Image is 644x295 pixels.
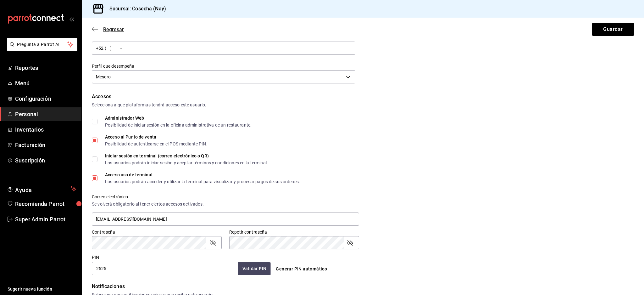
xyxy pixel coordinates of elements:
[105,173,300,177] div: Acceso uso de terminal
[92,26,124,32] button: Regresar
[346,239,354,247] button: passwordField
[7,38,77,51] button: Pregunta a Parrot AI
[15,185,68,193] span: Ayuda
[92,262,238,275] input: 3 a 6 dígitos
[15,215,76,224] span: Super Admin Parrot
[92,70,355,83] div: Mesero
[105,142,208,146] div: Posibilidad de autenticarse en el POS mediante PIN.
[92,195,359,199] label: Correo electrónico
[15,110,76,118] span: Personal
[92,93,634,100] div: Accesos
[92,102,634,108] div: Selecciona a que plataformas tendrá acceso este usuario.
[4,46,77,52] a: Pregunta a Parrot AI
[15,141,76,149] span: Facturación
[15,79,76,88] span: Menú
[69,16,74,21] button: open_drawer_menu
[17,41,68,48] span: Pregunta a Parrot AI
[15,94,76,103] span: Configuración
[92,283,634,290] div: Notificaciones
[238,262,271,275] button: Validar PIN
[209,239,216,247] button: passwordField
[15,64,76,72] span: Reportes
[105,161,268,165] div: Los usuarios podrán iniciar sesión y aceptar términos y condiciones en la terminal.
[103,26,124,32] span: Regresar
[273,263,330,275] button: Generar PIN automático
[105,154,268,158] div: Iniciar sesión en terminal (correo electrónico o QR)
[92,201,359,207] div: Se volverá obligatorio al tener ciertos accesos activados.
[105,179,300,184] div: Los usuarios podrán acceder y utilizar la terminal para visualizar y procesar pagos de sus órdenes.
[15,125,76,134] span: Inventarios
[8,286,76,292] span: Sugerir nueva función
[104,5,166,13] h3: Sucursal: Cosecha (Nay)
[229,230,359,234] label: Repetir contraseña
[105,135,208,139] div: Acceso al Punto de venta
[15,156,76,165] span: Suscripción
[92,230,222,234] label: Contraseña
[105,116,252,120] div: Administrador Web
[592,23,634,36] button: Guardar
[105,123,252,127] div: Posibilidad de iniciar sesión en la oficina administrativa de un restaurante.
[92,64,355,68] label: Perfil que desempeña
[15,200,76,208] span: Recomienda Parrot
[92,255,99,259] label: PIN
